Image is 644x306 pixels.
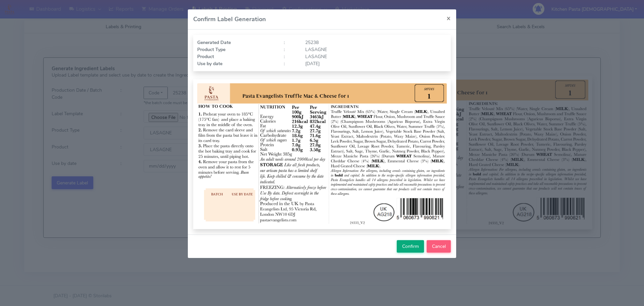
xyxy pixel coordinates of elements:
div: LASAGNE [300,53,452,60]
div: : [279,39,300,46]
h4: Confirm Label Generation [193,15,266,24]
strong: Generated Date [197,39,231,46]
button: Close [441,9,456,27]
button: Confirm [397,240,424,253]
div: : [279,60,300,67]
strong: Product Type [197,46,225,53]
span: × [446,13,451,23]
div: LASAGNE [300,46,452,53]
img: Label Preview [197,83,447,225]
div: [DATE] [300,60,452,67]
div: : [279,53,300,60]
span: Confirm [402,243,419,250]
div: : [279,46,300,53]
strong: Product [197,53,214,60]
strong: Use by date [197,60,222,67]
button: Cancel [427,240,451,253]
div: 25238 [300,39,452,46]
